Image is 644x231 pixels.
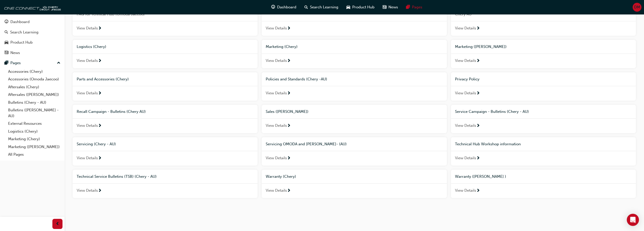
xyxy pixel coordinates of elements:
span: Sales ([PERSON_NAME]) [266,109,308,114]
span: pages-icon [406,4,410,10]
span: View Details [455,25,476,31]
a: Aftersales (Chery) [6,83,63,91]
span: up-icon [57,60,60,66]
a: Logistics (Chery)View Details [73,40,258,68]
a: Warranty (Chery)View Details [262,170,447,198]
span: View Details [455,123,476,129]
a: News [2,48,63,58]
span: search-icon [5,30,8,35]
span: View Details [77,58,98,64]
span: guage-icon [271,4,275,10]
span: Logistics (Chery) [77,44,106,49]
span: View Details [77,188,98,193]
a: Bulletins (Chery - AU) [6,99,63,106]
span: next-icon [98,189,102,193]
a: car-iconProduct Hub [342,2,379,12]
div: Open Intercom Messenger [627,214,639,226]
span: news-icon [383,4,386,10]
a: Aftersales ([PERSON_NAME]) [6,91,63,99]
span: next-icon [287,59,291,63]
a: Service Campaign - Bulletins (Chery - AU)View Details [451,105,636,133]
a: Fleet ([PERSON_NAME]) - 2025View Details [262,2,447,36]
span: next-icon [287,124,291,128]
a: Search Learning [2,28,63,37]
a: Privacy PolicyView Details [451,72,636,101]
span: next-icon [287,156,291,161]
span: Servicing (Chery - AU) [77,142,116,146]
a: news-iconNews [379,2,402,12]
span: next-icon [287,26,291,31]
a: Marketing (Chery)View Details [262,40,447,68]
a: Logistics (Chery) [6,128,63,135]
span: Service Campaign - Bulletins (Chery - AU) [455,109,529,114]
span: Product Hub [352,4,375,10]
div: Dashboard [10,19,30,25]
span: View Details [266,90,287,96]
span: next-icon [476,156,480,161]
a: Marketing (Chery) [6,135,63,143]
span: View Details [77,25,98,31]
button: DashboardSearch LearningProduct HubNews [2,16,63,58]
span: View Details [455,90,476,96]
a: Policies and Standards (Chery -AU)View Details [262,72,447,101]
div: Search Learning [10,29,38,35]
span: Recall Campaign - Bulletins (Chery AU) [77,109,146,114]
a: Marketing ([PERSON_NAME]) [6,143,63,151]
a: Marketing ([PERSON_NAME])View Details [451,40,636,68]
div: News [10,50,20,56]
span: next-icon [287,91,291,96]
span: next-icon [476,124,480,128]
a: Technical Service Bulletins (TSB) (Chery - AU)View Details [73,170,258,198]
a: pages-iconPages [402,2,426,12]
a: Sales ([PERSON_NAME])View Details [262,105,447,133]
img: oneconnect [3,2,61,12]
span: next-icon [98,26,102,31]
span: news-icon [5,51,8,55]
span: next-icon [287,189,291,193]
span: View Details [77,90,98,96]
a: Technical Hub Workshop informationView Details [451,137,636,166]
span: Technical Hub Workshop information [455,142,521,146]
span: Parts and Accessories (Chery) [77,77,129,81]
a: Servicing OMODA and [PERSON_NAME]- (AU)View Details [262,137,447,166]
div: Product Hub [10,40,33,45]
span: Policies and Standards (Chery -AU) [266,77,327,81]
span: Warranty ([PERSON_NAME] ) [455,174,506,179]
a: Recall Campaign - Bulletins (Chery AU)View Details [73,105,258,133]
span: next-icon [476,91,480,96]
span: prev-icon [56,221,59,227]
button: Pages [2,58,63,68]
span: View Details [266,123,287,129]
span: car-icon [346,4,350,10]
span: View Details [266,25,287,31]
a: Parts and Accessories (Chery)View Details [73,72,258,101]
span: Technical Service Bulletins (TSB) (Chery - AU) [77,174,157,179]
span: next-icon [98,91,102,96]
a: Fluid SpecificationsChery AUView Details [451,2,636,36]
a: Accessories (Omoda Jaecoo) [6,75,63,83]
span: guage-icon [5,20,8,24]
span: View Details [266,58,287,64]
span: View Details [455,155,476,161]
span: Marketing (Chery) [266,44,298,49]
span: Servicing OMODA and [PERSON_NAME]- (AU) [266,142,347,146]
span: next-icon [98,124,102,128]
a: Servicing (Chery - AU)View Details [73,137,258,166]
span: next-icon [476,26,480,31]
span: pages-icon [5,61,8,65]
span: Warranty (Chery) [266,174,296,179]
span: next-icon [476,189,480,193]
button: DM [633,3,641,12]
a: guage-iconDashboard [267,2,300,12]
a: Dashboard [2,17,63,27]
span: View Details [77,123,98,129]
span: next-icon [98,59,102,63]
a: Product Hub [2,38,63,47]
span: DM [634,4,640,10]
span: View Details [455,188,476,193]
a: FAQFAQ for Tehnical Hub (Omoda Jaecoo)View Details [73,2,258,36]
a: Bulletins ([PERSON_NAME] - AU) [6,106,63,120]
span: next-icon [476,59,480,63]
